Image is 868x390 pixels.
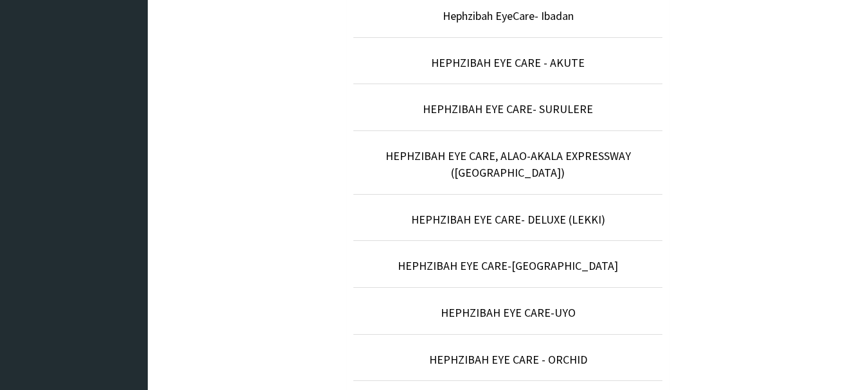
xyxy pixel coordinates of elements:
a: Hephzibah EyeCare- Ibadan [443,8,574,23]
a: HEPHZIBAH EYE CARE-[GEOGRAPHIC_DATA] [398,258,618,273]
a: HEPHZIBAH EYE CARE-UYO [441,305,576,320]
a: HEPHZIBAH EYE CARE - ORCHID [429,352,587,367]
a: HEPHZIBAH EYE CARE- DELUXE (LEKKI) [411,212,605,227]
a: HEPHZIBAH EYE CARE - AKUTE [431,55,585,70]
a: HEPHZIBAH EYE CARE, ALAO-AKALA EXPRESSWAY ([GEOGRAPHIC_DATA]) [385,148,631,180]
a: HEPHZIBAH EYE CARE- SURULERE [423,102,593,116]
